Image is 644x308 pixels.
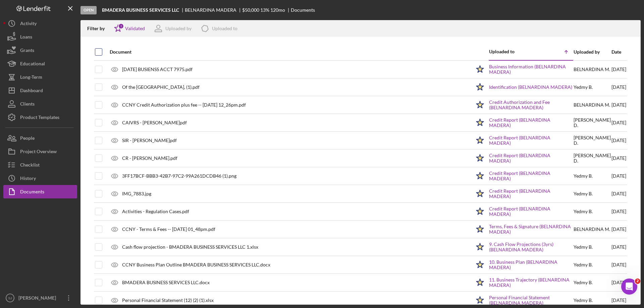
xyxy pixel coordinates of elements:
div: [DATE] BUSIENSS ACCT 7975.pdf [122,67,193,72]
text: SJ [8,296,12,300]
div: Uploaded to [212,26,237,31]
div: Filter by [87,26,110,31]
div: Project Overview [20,145,57,160]
div: 3FF17BCF-BBB3-42B7-97C2-99A261DCDB46 (1).png [122,173,236,179]
button: Checklist [3,158,77,172]
a: Credit Report (BELNARDINA MADERA) [489,153,573,164]
div: [DATE] [611,61,626,78]
div: Yedmy B . [574,84,593,90]
div: IMG_7883.jpg [122,191,151,196]
a: 10. Business Plan (BELNARDINA MADERA) [489,259,573,270]
div: [DATE] [611,239,626,255]
div: Personal Financial Statement (12) (2) (1).xlsx [122,298,214,303]
div: [DATE] [611,97,626,113]
div: Loans [20,30,32,45]
div: Document [110,49,471,55]
div: Uploaded by [165,26,192,31]
span: 2 [635,279,640,284]
div: Educational [20,57,45,72]
span: $50,000 [242,7,259,13]
div: BMADERA BUSINESS SERVICES LLC.docx [122,280,210,285]
div: CAIVRS - [PERSON_NAME]pdf [122,120,187,125]
div: Activities - Regulation Cases.pdf [122,209,189,214]
div: SIR - [PERSON_NAME]pdf [122,138,177,143]
div: Documents [291,7,315,13]
button: Documents [3,185,77,198]
div: 13 % [260,7,269,13]
div: [PERSON_NAME] D . [574,135,611,146]
button: Activity [3,17,77,30]
div: [DATE] [611,185,626,202]
div: [DATE] [611,256,626,273]
a: Credit Report (BELNARDINA MADERA) [489,171,573,181]
div: Yedmy B . [574,173,593,179]
div: BELNARDINA M . [574,227,610,232]
a: 11. Business Trajectory (BELNARDINA MADERA) [489,277,573,288]
div: Long-Term [20,70,42,85]
div: [PERSON_NAME] D . [574,117,611,128]
a: Credit Report (BELNARDINA MADERA) [489,188,573,199]
div: Yedmy B . [574,244,593,250]
button: Loans [3,30,77,44]
button: Project Overview [3,145,77,158]
div: [DATE] [611,150,626,167]
button: Dashboard [3,84,77,97]
button: Grants [3,44,77,57]
div: CCNY - Terms & Fees -- [DATE] 01_48pm.pdf [122,227,215,232]
button: Educational [3,57,77,70]
div: CCNY Business Plan Outline BMADERA BUSINESS SERVICES LLC.docx [122,262,270,267]
a: Business Information (BELNARDINA MADERA) [489,64,573,75]
iframe: Intercom live chat [621,279,637,295]
div: [PERSON_NAME] D . [574,153,611,164]
div: [DATE] [611,79,626,96]
div: BELNARDINA M . [574,102,610,108]
div: [DATE] [611,168,626,184]
a: 9. Cash Flow Projections (3yrs) (BELNARDINA MADERA) [489,242,573,252]
div: Dashboard [20,84,43,99]
div: [DATE] [611,132,626,149]
button: History [3,172,77,185]
a: Terms, Fees & Signature (BELNARDINA MADERA) [489,224,573,235]
div: Of the [GEOGRAPHIC_DATA], (1).pdf [122,84,200,90]
div: Yedmy B . [574,191,593,196]
div: 120 mo [270,7,285,13]
div: Date [611,49,626,55]
div: CR - [PERSON_NAME].pdf [122,156,177,161]
a: Credit Report (BELNARDINA MADERA) [489,206,573,217]
div: Documents [20,185,44,200]
div: [DATE] [611,221,626,238]
a: People [3,131,77,145]
a: Credit Authorization and Fee (BELNARDINA MADERA) [489,100,573,110]
div: Grants [20,44,34,59]
button: Long-Term [3,70,77,84]
b: BMADERA BUSINESS SERVICES LLC [102,7,179,13]
div: [DATE] [611,114,626,131]
button: Product Templates [3,111,77,124]
div: Yedmy B . [574,262,593,267]
div: History [20,172,36,187]
div: Yedmy B . [574,209,593,214]
div: 1 [118,23,124,29]
div: Cash flow projection - BMADERA BUSINESS SERVICES LLC 1.xlsx [122,244,258,250]
div: Checklist [20,158,40,173]
button: SJ[PERSON_NAME] [3,291,77,305]
div: BELNARDINA M . [574,67,610,72]
div: Product Templates [20,111,59,126]
div: Uploaded by [574,49,611,55]
a: Credit Report (BELNARDINA MADERA) [489,135,573,146]
div: Validated [125,26,145,31]
div: Yedmy B . [574,298,593,303]
div: Activity [20,17,37,32]
button: Clients [3,97,77,111]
